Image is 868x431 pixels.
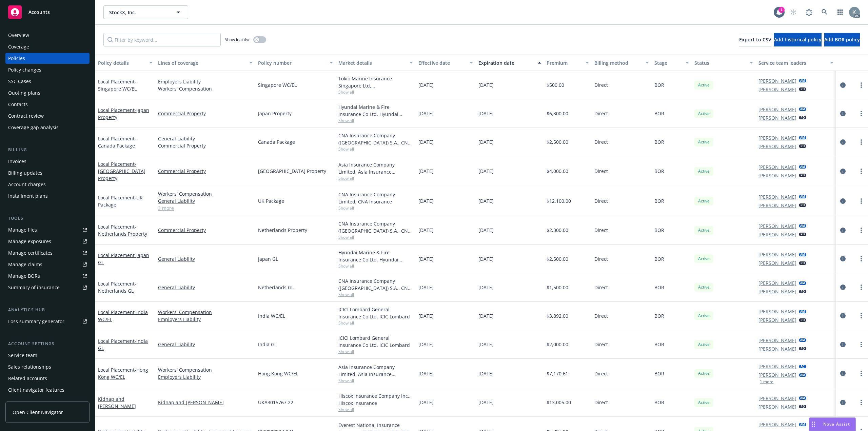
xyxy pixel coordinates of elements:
span: BOR [654,399,664,406]
a: Report a Bug [802,5,816,19]
span: Add BOR policy [824,36,860,43]
a: Manage exposures [5,236,90,247]
a: [PERSON_NAME] [758,143,796,150]
div: Hiscox Insurance Company Inc., Hiscox Insurance [338,392,413,407]
div: CNA Insurance Company ([GEOGRAPHIC_DATA]) S.A., CNA Insurance [338,132,413,146]
span: Direct [594,341,608,348]
a: Local Placement [98,280,136,294]
a: Start snowing [787,5,800,19]
button: Billing method [592,55,652,71]
a: [PERSON_NAME] [758,316,796,324]
span: [DATE] [478,81,494,89]
a: Switch app [833,5,847,19]
div: Manage claims [8,259,42,270]
div: Manage exposures [8,236,51,247]
span: Add historical policy [774,36,822,43]
span: India WC/EL [258,312,285,319]
div: ICICI Lombard General Insurance Co Ltd, ICIC Lombard [338,334,413,349]
span: Show all [338,175,413,181]
span: [DATE] [418,341,434,348]
span: Show all [338,378,413,384]
span: [DATE] [478,168,494,175]
a: Manage files [5,224,90,235]
a: Workers' Compensation [158,190,253,197]
a: Contacts [5,99,90,110]
span: Direct [594,370,608,377]
span: Active [697,313,711,319]
div: Installment plans [8,191,48,201]
a: Workers' Compensation [158,309,253,316]
div: Tokio Marine Insurance Singapore Ltd, [GEOGRAPHIC_DATA] Marine America [338,75,413,89]
span: - [GEOGRAPHIC_DATA] Property [98,161,145,181]
div: Policy changes [8,64,41,75]
span: Active [697,168,711,174]
a: circleInformation [839,340,847,349]
a: [PERSON_NAME] [758,371,796,378]
span: $500.00 [547,81,564,89]
a: Local Placement [98,78,137,92]
div: Policy details [98,59,145,66]
div: Manage certificates [8,248,53,258]
a: Sales relationships [5,361,90,372]
a: [PERSON_NAME] [758,77,796,84]
span: Direct [594,81,608,89]
div: Coverage gap analysis [8,122,59,133]
span: Nova Assist [823,421,850,427]
span: [DATE] [478,138,494,145]
span: [DATE] [478,227,494,234]
div: Overview [8,30,29,41]
div: CNA Insurance Company ([GEOGRAPHIC_DATA]) S.A., CNA Insurance [338,277,413,292]
div: Market details [338,59,406,66]
a: Accounts [5,3,90,22]
button: Effective date [416,55,476,71]
a: General Liability [158,135,253,142]
span: Netherlands Property [258,227,307,234]
a: circleInformation [839,312,847,320]
a: Policy changes [5,64,90,75]
a: Service team [5,350,90,361]
span: [DATE] [418,227,434,234]
span: Active [697,198,711,204]
span: $4,000.00 [547,168,568,175]
span: - UK Package [98,194,143,208]
div: ICICI Lombard General Insurance Co Ltd, ICIC Lombard [338,306,413,320]
a: Contract review [5,111,90,121]
a: Coverage [5,41,90,52]
span: BOR [654,81,664,89]
span: [DATE] [418,81,434,89]
span: $13,005.00 [547,399,571,406]
a: Employers Liability [158,316,253,323]
div: Asia Insurance Company Limited, Asia Insurance Company Limited [338,161,413,175]
a: [PERSON_NAME] [758,345,796,352]
a: [PERSON_NAME] [758,337,796,344]
div: Sales relationships [8,361,51,372]
a: Installment plans [5,191,90,201]
span: $12,100.00 [547,197,571,204]
a: Workers' Compensation [158,366,253,373]
a: Commercial Property [158,227,253,234]
a: [PERSON_NAME] [758,114,796,121]
a: Local Placement [98,338,148,351]
a: circleInformation [839,255,847,263]
span: Canada Package [258,138,295,145]
span: Hong Kong WC/EL [258,370,298,377]
a: Manage claims [5,259,90,270]
div: Asia Insurance Company Limited, Asia Insurance Company Limited [338,364,413,378]
span: $2,000.00 [547,341,568,348]
a: Local Placement [98,252,149,266]
span: [DATE] [478,370,494,377]
span: Open Client Navigator [13,409,63,416]
a: Local Placement [98,367,148,380]
button: StockX, Inc. [103,5,188,19]
a: more [857,398,865,407]
button: Market details [336,55,416,71]
span: UKA3015767.22 [258,399,293,406]
span: StockX, Inc. [109,9,168,16]
span: Show all [338,320,413,326]
a: circleInformation [839,226,847,234]
span: - Netherlands Property [98,223,147,237]
button: Export to CSV [739,33,771,46]
div: Status [694,59,746,66]
span: Direct [594,312,608,319]
div: Account charges [8,179,46,190]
